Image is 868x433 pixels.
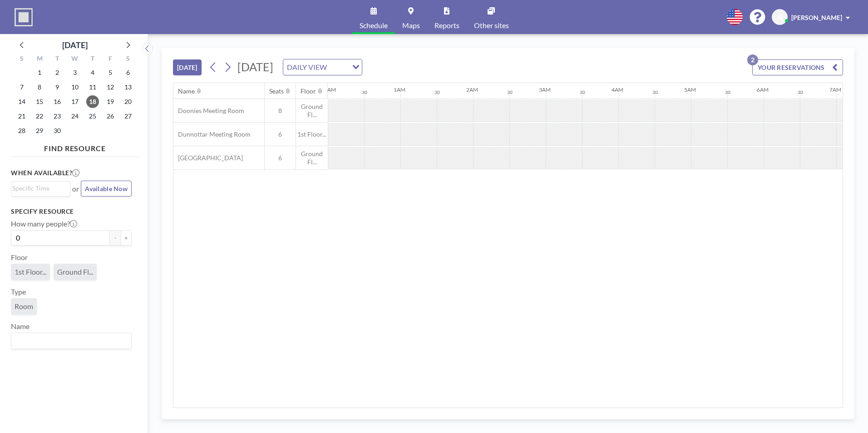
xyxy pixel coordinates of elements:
span: Saturday, September 20, 2025 [122,95,134,108]
span: Thursday, September 18, 2025 [86,95,99,108]
div: T [49,54,66,65]
span: [GEOGRAPHIC_DATA] [173,154,243,162]
div: T [84,54,101,65]
span: Dunnottar Meeting Room [173,130,251,138]
span: Schedule [360,22,388,29]
span: Tuesday, September 30, 2025 [51,124,64,137]
div: 30 [798,89,803,95]
button: Available Now [81,181,132,197]
span: Wednesday, September 17, 2025 [69,95,81,108]
label: Name [11,322,30,331]
span: or [72,184,79,193]
span: Sunday, September 28, 2025 [15,124,28,137]
span: 1st Floor... [15,267,46,276]
div: 3AM [539,86,551,93]
span: Monday, September 29, 2025 [33,124,46,137]
span: Ground Fl... [57,267,93,276]
span: Available Now [85,185,128,192]
div: Floor [301,87,316,95]
span: Tuesday, September 9, 2025 [51,81,64,93]
span: JR [776,13,783,21]
span: Monday, September 15, 2025 [33,95,46,108]
div: 2AM [466,86,478,93]
div: W [66,54,84,65]
span: Friday, September 19, 2025 [104,95,117,108]
span: Ground Fl... [296,150,328,166]
span: Saturday, September 6, 2025 [122,66,134,79]
div: 6AM [757,86,769,93]
div: 5AM [684,86,696,93]
span: 6 [265,130,296,138]
span: Tuesday, September 23, 2025 [51,110,64,123]
p: 2 [747,54,758,65]
div: 30 [434,89,440,95]
span: 8 [265,107,296,115]
button: [DATE] [173,59,202,75]
div: Search for option [283,59,362,75]
label: How many people? [11,219,77,228]
div: 30 [725,89,730,95]
span: Reports [434,22,459,29]
div: 30 [580,89,585,95]
label: Floor [11,253,28,262]
span: Monday, September 8, 2025 [33,81,46,93]
input: Search for option [330,61,347,73]
div: F [101,54,119,65]
span: Doonies Meeting Room [173,107,244,115]
span: Thursday, September 11, 2025 [86,81,99,93]
div: 4AM [612,86,623,93]
span: Wednesday, September 3, 2025 [69,66,81,79]
span: Tuesday, September 2, 2025 [51,66,64,79]
input: Search for option [12,335,126,347]
span: 1st Floor... [296,130,328,138]
div: 12AM [321,86,336,93]
span: Wednesday, September 10, 2025 [69,81,81,93]
span: Room [15,302,33,311]
span: Monday, September 22, 2025 [33,110,46,123]
label: Type [11,287,26,296]
span: Other sites [474,22,509,29]
div: [DATE] [62,39,88,51]
span: Monday, September 1, 2025 [33,66,46,79]
span: Friday, September 12, 2025 [104,81,117,93]
span: Sunday, September 7, 2025 [15,81,28,93]
button: + [121,230,132,246]
div: S [119,54,137,65]
div: Name [178,87,195,95]
span: Wednesday, September 24, 2025 [69,110,81,123]
h3: Specify resource [11,207,132,216]
div: Search for option [11,182,70,195]
button: YOUR RESERVATIONS2 [752,59,843,75]
span: 6 [265,154,296,162]
span: Saturday, September 27, 2025 [122,110,134,123]
div: Seats [269,87,284,95]
span: Saturday, September 13, 2025 [122,81,134,93]
div: 1AM [394,86,405,93]
span: Sunday, September 14, 2025 [15,95,28,108]
span: Ground Fl... [296,103,328,118]
div: 30 [652,89,658,95]
span: Friday, September 5, 2025 [104,66,117,79]
span: Friday, September 26, 2025 [104,110,117,123]
img: organization-logo [15,8,33,26]
h4: FIND RESOURCE [11,140,139,153]
span: [PERSON_NAME] [791,14,842,21]
div: 7AM [829,86,841,93]
div: 30 [362,89,367,95]
span: Tuesday, September 16, 2025 [51,95,64,108]
div: Search for option [11,333,131,349]
span: Thursday, September 25, 2025 [86,110,99,123]
span: [DATE] [237,60,273,74]
span: Sunday, September 21, 2025 [15,110,28,123]
button: - [110,230,121,246]
span: Thursday, September 4, 2025 [86,66,99,79]
div: 30 [507,89,513,95]
div: M [31,54,49,65]
input: Search for option [12,183,65,193]
div: S [13,54,31,65]
span: Maps [402,22,420,29]
span: DAILY VIEW [285,61,329,73]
